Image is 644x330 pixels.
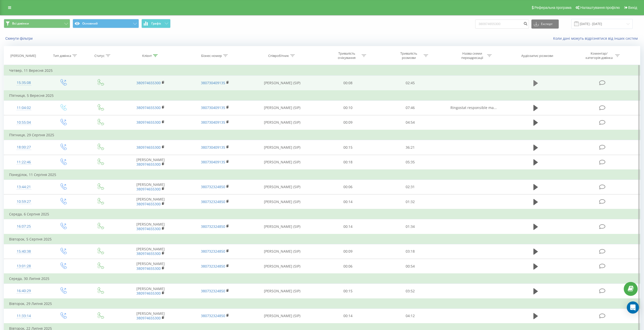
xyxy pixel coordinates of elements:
td: [PERSON_NAME] (SIP) [247,244,317,259]
a: 380974655300 [136,251,161,256]
td: [PERSON_NAME] (SIP) [247,259,317,274]
a: 380974655300 [136,187,161,191]
td: [PERSON_NAME] [118,259,183,274]
a: 380730409135 [201,145,225,150]
div: Тривалість розмови [395,51,422,60]
div: Open Intercom Messenger [627,301,639,314]
td: 07:46 [379,100,441,115]
span: Реферальна програма [534,6,572,10]
td: 02:45 [379,76,441,91]
input: Пошук за номером [475,19,529,29]
div: 13:44:21 [9,182,39,192]
td: [PERSON_NAME] [118,244,183,259]
td: [PERSON_NAME] [118,309,183,323]
div: [PERSON_NAME] [10,54,36,58]
div: 11:33:14 [9,311,39,321]
td: Понеділок, 11 Серпня 2025 [4,170,640,180]
td: 00:54 [379,259,441,274]
td: П’ятниця, 29 Серпня 2025 [4,130,640,140]
td: 00:09 [317,115,379,130]
span: Графік [151,22,161,25]
button: Графік [141,19,171,28]
div: Співробітник [268,54,289,58]
a: 380974655300 [136,80,161,85]
div: 15:40:38 [9,247,39,256]
a: 380974655300 [136,162,161,167]
td: 02:31 [379,180,441,194]
td: [PERSON_NAME] (SIP) [247,284,317,299]
td: 00:09 [317,244,379,259]
td: [PERSON_NAME] [118,180,183,194]
div: 15:35:08 [9,78,39,88]
div: Бізнес номер [201,54,222,58]
td: 00:06 [317,259,379,274]
button: Основний [73,19,139,28]
a: 380732324850 [201,199,225,204]
td: Вівторок, 29 Липня 2025 [4,299,640,309]
button: Експорт [531,19,559,29]
div: 11:04:02 [9,103,39,113]
div: Назва схеми переадресації [459,51,486,60]
a: Коли дані можуть відрізнятися вiд інших систем [553,36,640,41]
span: Ringostat responsible ma... [450,105,497,110]
a: 380730409135 [201,80,225,85]
div: Статус [94,54,105,58]
td: П’ятниця, 5 Вересня 2025 [4,91,640,101]
td: 00:10 [317,100,379,115]
td: [PERSON_NAME] (SIP) [247,76,317,91]
a: 380730409135 [201,120,225,125]
a: 380730409135 [201,160,225,164]
td: [PERSON_NAME] (SIP) [247,155,317,170]
td: 01:32 [379,194,441,209]
td: 00:08 [317,76,379,91]
td: 00:06 [317,180,379,194]
td: Четвер, 11 Вересня 2025 [4,65,640,76]
td: 00:14 [317,194,379,209]
div: Клієнт [142,54,152,58]
td: [PERSON_NAME] [118,194,183,209]
td: [PERSON_NAME] (SIP) [247,115,317,130]
div: 16:07:25 [9,222,39,231]
a: 380974655300 [136,120,161,125]
a: 380732324850 [201,313,225,318]
td: 04:12 [379,309,441,323]
span: Вихід [628,6,637,10]
td: Середа, 30 Липня 2025 [4,274,640,284]
td: 00:18 [317,155,379,170]
button: Скинути фільтри [4,36,35,41]
div: Коментар/категорія дзвінка [584,51,614,60]
div: 10:59:27 [9,197,39,207]
td: [PERSON_NAME] [118,284,183,299]
a: 380974655300 [136,202,161,206]
td: 04:54 [379,115,441,130]
a: 380974655300 [136,226,161,231]
a: 380732324850 [201,224,225,229]
td: 00:14 [317,309,379,323]
a: 380732324850 [201,264,225,269]
a: 380732324850 [201,249,225,254]
td: Вівторок, 5 Серпня 2025 [4,234,640,244]
button: Всі дзвінки [4,19,70,28]
td: 03:18 [379,244,441,259]
div: 16:40:29 [9,286,39,296]
a: 380974655300 [136,316,161,320]
a: 380732324850 [201,184,225,189]
a: 380974655300 [136,145,161,150]
td: 00:15 [317,284,379,299]
a: 380730409135 [201,105,225,110]
td: 36:21 [379,140,441,155]
td: Середа, 6 Серпня 2025 [4,209,640,219]
div: 10:55:04 [9,118,39,127]
div: Тип дзвінка [53,54,71,58]
td: 00:15 [317,140,379,155]
span: Налаштування профілю [580,6,620,10]
td: 00:14 [317,219,379,234]
a: 380732324850 [201,289,225,293]
td: 01:34 [379,219,441,234]
td: [PERSON_NAME] (SIP) [247,219,317,234]
div: 18:00:27 [9,142,39,152]
div: Аудіозапис розмови [521,54,553,58]
a: 380974655300 [136,291,161,296]
td: [PERSON_NAME] (SIP) [247,180,317,194]
div: 11:22:46 [9,157,39,167]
